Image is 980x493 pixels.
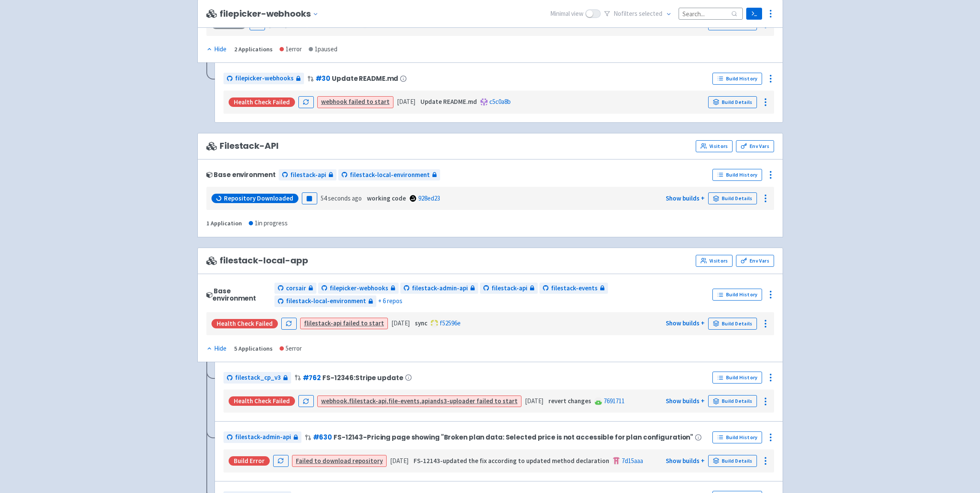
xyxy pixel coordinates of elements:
a: f52596e [440,319,461,327]
div: Hide [206,44,226,54]
time: [DATE] [391,319,410,327]
strong: s3-uploader [441,397,475,405]
a: Build Details [708,455,757,467]
div: Health check failed [211,319,278,328]
div: Base environment [206,287,271,302]
a: 7691711 [604,397,625,405]
strong: working code [367,194,406,202]
button: Pause [302,192,317,204]
a: c5c0a8b [489,97,511,106]
a: Failed to download repository [296,457,383,465]
a: Build Details [708,395,757,407]
a: webhook failed to start [321,97,390,106]
a: filestack-events [539,283,608,294]
span: corsair [286,283,306,293]
div: Build Error [229,456,270,466]
span: filestack-admin-api [235,432,291,442]
a: 860f70b [370,20,391,28]
strong: revert changes [548,397,591,405]
span: Minimal view [550,9,584,19]
a: filestack-admin-api [223,431,301,443]
div: 5 error [280,344,302,354]
a: Build History [712,73,762,85]
div: Health check failed [229,97,295,107]
span: filepicker-webhooks [235,74,294,83]
span: Update README.md [332,75,398,82]
a: webhook,flilestack-api,file-events,apiands3-uploader failed to start [321,397,518,405]
strong: removed unwanted file [292,20,358,28]
span: FS-12143-Pricing page showing "Broken plan data: Selected price is not accessible for plan config... [334,434,693,441]
time: 54 seconds ago [321,194,362,202]
div: Hide [206,344,226,354]
a: filestack-api [279,169,337,181]
a: Build Details [708,318,757,330]
span: + 6 repos [378,296,402,306]
a: #30 [316,74,331,83]
a: filestack-local-environment [274,295,376,307]
a: Show builds + [666,194,705,202]
a: filestack_cp_v3 [223,372,291,384]
button: filepicker-webhooks [220,9,322,19]
a: Build History [712,431,762,443]
a: filestack-admin-api [400,283,478,294]
div: 5 Applications [234,344,273,354]
a: filepicker-webhooks [318,283,399,294]
a: flilestack-api failed to start [304,319,384,327]
a: Build Details [708,96,757,108]
a: Show builds + [666,397,705,405]
div: 1 error [280,44,302,54]
div: 1 in progress [249,218,288,228]
a: Visitors [696,255,733,267]
a: 7d15aaa [622,457,643,465]
strong: sync [415,319,427,327]
div: 1 paused [309,44,337,54]
div: 1 Application [206,218,242,228]
button: Hide [206,344,227,354]
span: FS-12346:Stripe update [322,374,403,381]
a: filestack-api [480,283,538,294]
a: Build History [712,289,762,301]
span: filepicker-webhooks [330,283,388,293]
a: 928ed23 [418,194,440,202]
div: Base environment [206,171,276,178]
a: #630 [313,433,332,442]
span: filestack-api [290,170,326,180]
a: #762 [303,373,321,382]
strong: flilestack-api [349,397,387,405]
input: Search... [679,8,743,19]
strong: FS-12143-updated the fix according to updated method declaration [414,457,609,465]
span: filestack-local-environment [286,296,366,306]
span: selected [639,9,662,18]
span: filestack-local-app [206,256,308,266]
time: [DATE] [390,457,408,465]
div: Health check failed [229,396,295,406]
time: [DATE] [397,97,415,106]
a: Show builds + [666,457,705,465]
div: 2 Applications [234,44,273,54]
strong: webhook [321,97,347,106]
strong: flilestack-api [304,319,342,327]
span: Filestack-API [206,141,279,151]
strong: webhook [321,397,347,405]
button: Hide [206,44,227,54]
span: Repository Downloaded [224,194,293,203]
strong: file-events [388,397,420,405]
a: Build Details [708,192,757,204]
a: filepicker-webhooks [223,73,304,84]
span: filestack-local-environment [350,170,430,180]
span: filestack-api [491,283,527,293]
a: Build History [712,169,762,181]
a: Show builds + [666,319,705,327]
span: filestack_cp_v3 [235,373,281,383]
strong: Update README.md [420,97,477,106]
strong: api [421,397,430,405]
time: [DATE] [525,397,543,405]
a: Build History [712,372,762,384]
a: Env Vars [736,140,774,152]
a: filestack-local-environment [338,169,440,181]
a: Visitors [696,140,733,152]
a: Terminal [746,8,762,20]
span: filestack-events [551,283,598,293]
span: filestack-admin-api [412,283,468,293]
a: corsair [274,283,316,294]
